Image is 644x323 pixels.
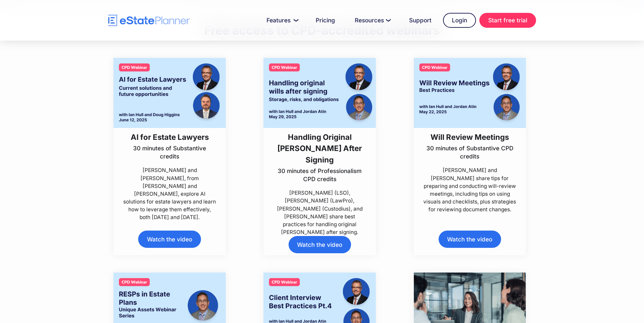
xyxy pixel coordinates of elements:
a: Login [443,13,476,28]
a: Resources [347,14,398,27]
a: Pricing [308,14,343,27]
a: AI for Estate Lawyers30 minutes of Substantive credits[PERSON_NAME] and [PERSON_NAME], from [PERS... [113,58,226,221]
a: Features [258,14,304,27]
a: Support [401,14,440,27]
p: 30 minutes of Substantive credits [123,144,217,160]
a: home [108,15,190,26]
a: Watch the video [138,231,201,248]
p: [PERSON_NAME] and [PERSON_NAME] share tips for preparing and conducting will-review meetings, inc... [423,166,517,213]
a: Start free trial [479,13,536,28]
a: Handling Original [PERSON_NAME] After Signing30 minutes of Professionalism CPD credits[PERSON_NAM... [263,58,376,236]
h3: AI for Estate Lawyers [123,131,217,143]
h3: Handling Original [PERSON_NAME] After Signing [273,131,367,165]
a: Watch the video [289,236,351,253]
p: [PERSON_NAME] and [PERSON_NAME], from [PERSON_NAME] and [PERSON_NAME], explore AI solutions for e... [123,166,217,221]
p: 30 minutes of Professionalism CPD credits [273,167,367,183]
p: [PERSON_NAME] (LSO), [PERSON_NAME] (LawPro), [PERSON_NAME] (Custodius), and [PERSON_NAME] share b... [273,189,367,236]
a: Watch the video [439,231,501,248]
a: Will Review Meetings30 minutes of Substantive CPD credits[PERSON_NAME] and [PERSON_NAME] share ti... [414,58,526,213]
h3: Will Review Meetings [423,131,517,143]
p: 30 minutes of Substantive CPD credits [423,144,517,160]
